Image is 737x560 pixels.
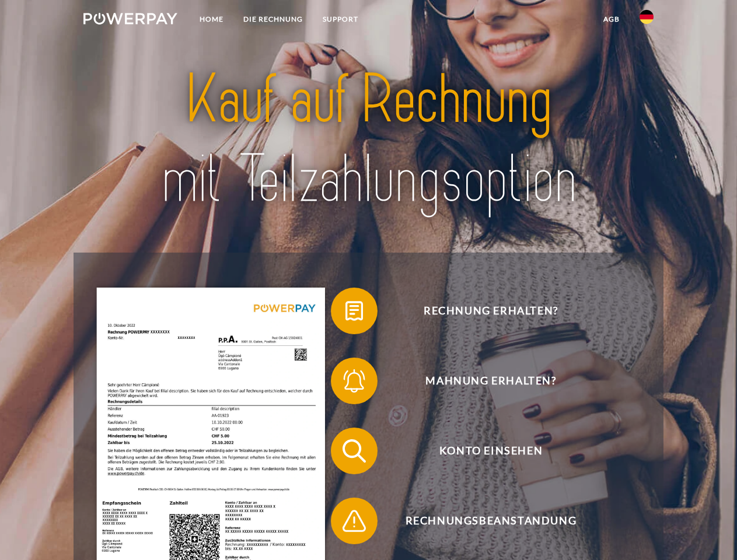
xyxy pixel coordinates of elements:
img: qb_search.svg [340,436,369,466]
span: Konto einsehen [348,428,634,474]
button: Rechnung erhalten? [331,288,634,334]
button: Konto einsehen [331,428,634,474]
button: Mahnung erhalten? [331,358,634,404]
img: qb_bell.svg [340,366,369,395]
a: SUPPORT [313,9,368,30]
span: Rechnungsbeanstandung [348,498,634,544]
a: Home [190,9,233,30]
span: Mahnung erhalten? [348,358,634,404]
a: DIE RECHNUNG [233,9,313,30]
img: qb_bill.svg [340,296,369,325]
a: agb [593,9,630,30]
img: logo-powerpay-white.svg [83,13,177,24]
button: Rechnungsbeanstandung [331,498,634,544]
img: title-powerpay_de.svg [111,56,626,223]
span: Rechnung erhalten? [348,288,634,334]
img: de [640,10,654,24]
img: qb_warning.svg [340,506,369,535]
